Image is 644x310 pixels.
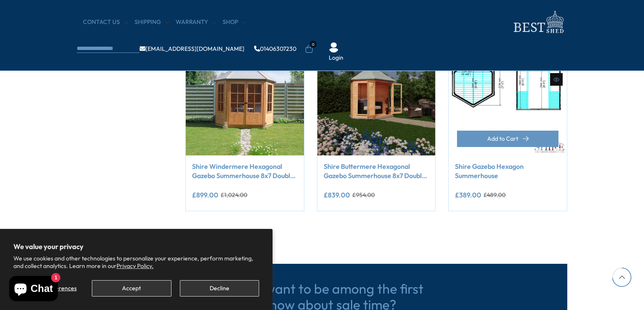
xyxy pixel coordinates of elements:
[305,45,313,53] a: 0
[483,192,506,198] del: £489.00
[221,192,247,198] del: £1,024.00
[455,162,561,181] a: Shire Gazebo Hexagon Summerhouse
[83,18,128,26] a: CONTACT US
[254,46,296,52] a: 01406307230
[309,41,317,48] span: 0
[455,192,481,198] ins: £389.00
[92,280,171,297] button: Accept
[487,136,518,142] span: Add to Cart
[192,162,298,181] a: Shire Windermere Hexagonal Gazebo Summerhouse 8x7 Double doors 12mm Cladding
[324,162,429,181] a: Shire Buttermere Hexagonal Gazebo Summerhouse 8x7 Double doors 12mm Cladding
[135,18,169,26] a: Shipping
[329,54,343,62] a: Login
[176,18,216,26] a: Warranty
[223,18,247,26] a: Shop
[449,37,567,155] img: Shire Gazebo Hexagon Summerhouse - Best Shed
[509,8,567,36] img: logo
[329,42,339,53] img: User Icon
[352,192,375,198] del: £954.00
[180,280,259,297] button: Decline
[324,192,350,198] ins: £839.00
[140,46,244,52] a: [EMAIL_ADDRESS][DOMAIN_NAME]
[192,192,218,198] ins: £899.00
[13,255,259,270] p: We use cookies and other technologies to personalize your experience, perform marketing, and coll...
[7,276,60,303] inbox-online-store-chat: Shopify online store chat
[117,262,153,270] a: Privacy Policy.
[13,242,259,251] h2: We value your privacy
[457,131,558,147] button: Add to Cart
